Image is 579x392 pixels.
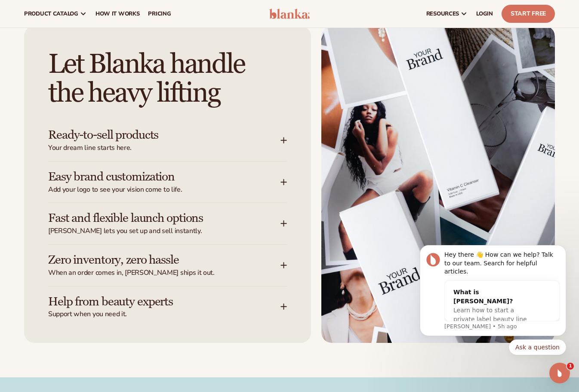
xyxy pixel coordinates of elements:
[48,212,255,225] h3: Fast and flexible launch options
[95,10,140,17] span: How It Works
[48,227,280,236] span: [PERSON_NAME] lets you set up and sell instantly.
[426,10,459,17] span: resources
[549,363,570,383] iframe: Intercom live chat
[321,26,555,343] img: Boxes for skin care products.
[48,50,287,108] h2: Let Blanka handle the heavy lifting
[148,10,171,17] span: pricing
[476,10,493,17] span: LOGIN
[48,170,255,184] h3: Easy brand customization
[48,295,255,308] h3: Help from beauty experts
[407,225,579,369] iframe: Intercom notifications message
[567,363,574,370] span: 1
[48,185,280,194] span: Add your logo to see your vision come to life.
[48,268,280,277] span: When an order comes in, [PERSON_NAME] ships it out.
[48,128,255,142] h3: Ready-to-sell products
[48,143,280,152] span: Your dream line starts here.
[48,253,255,267] h3: Zero inventory, zero hassle
[502,5,555,23] a: Start Free
[48,310,280,319] span: Support when you need it.
[269,9,310,19] img: logo
[24,10,78,17] span: product catalog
